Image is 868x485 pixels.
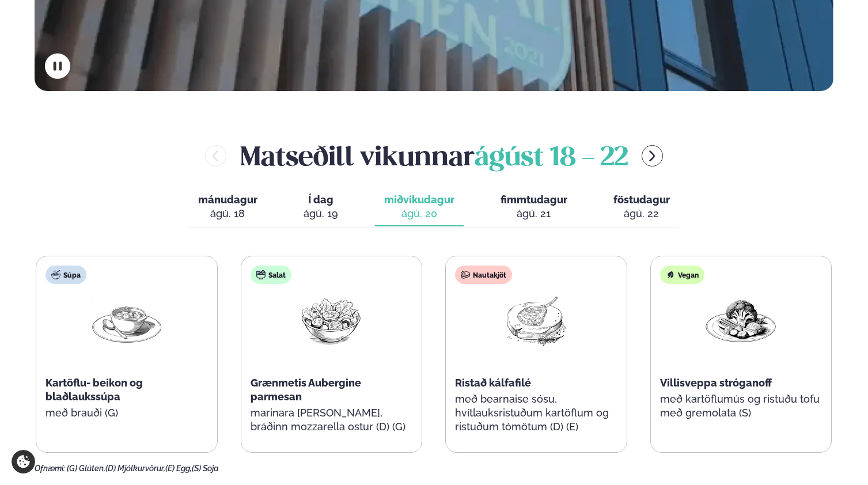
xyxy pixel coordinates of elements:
[105,464,165,473] span: (D) Mjólkurvörur,
[256,270,266,279] img: salad.svg
[461,270,470,279] img: beef.svg
[384,194,454,206] span: miðvikudagur
[251,377,361,403] span: Grænmetis Aubergine parmesan
[67,464,105,473] span: (G) Glúten,
[604,188,679,226] button: föstudagur ágú. 22
[165,464,192,473] span: (E) Egg,
[251,406,413,434] p: marinara [PERSON_NAME], bráðinn mozzarella ostur (D) (G)
[304,207,338,221] div: ágú. 19
[455,392,617,434] p: með bearnaise sósu, hvítlauksristuðum kartöflum og ristuðum tómötum (D) (E)
[46,377,143,403] span: Kartöflu- beikon og blaðlaukssúpa
[51,270,60,279] img: soup.svg
[12,450,35,473] a: Cookie settings
[46,406,208,420] p: með brauði (G)
[660,377,772,389] span: Villisveppa stróganoff
[455,377,531,389] span: Ristað kálfafilé
[189,188,267,226] button: mánudagur ágú. 18
[205,145,226,166] button: menu-btn-left
[35,464,65,473] span: Ofnæmi:
[660,392,822,420] p: með kartöflumús og ristuðu tofu með gremolata (S)
[294,293,368,347] img: Salad.png
[613,207,670,221] div: ágú. 22
[251,266,291,284] div: Salat
[304,193,338,207] span: Í dag
[375,188,464,226] button: miðvikudagur ágú. 20
[384,207,454,221] div: ágú. 20
[491,188,577,226] button: fimmtudagur ágú. 21
[46,266,86,284] div: Súpa
[240,137,628,175] h2: Matseðill vikunnar
[642,145,663,166] button: menu-btn-right
[192,464,219,473] span: (S) Soja
[475,146,628,171] span: ágúst 18 - 22
[704,293,778,347] img: Vegan.png
[455,266,512,284] div: Nautakjöt
[90,293,164,347] img: Soup.png
[499,293,573,347] img: Lamb-Meat.png
[613,194,670,206] span: föstudagur
[198,207,257,221] div: ágú. 18
[660,266,704,284] div: Vegan
[666,270,675,279] img: Vegan.svg
[198,194,257,206] span: mánudagur
[294,188,347,226] button: Í dag ágú. 19
[501,194,567,206] span: fimmtudagur
[501,207,567,221] div: ágú. 21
